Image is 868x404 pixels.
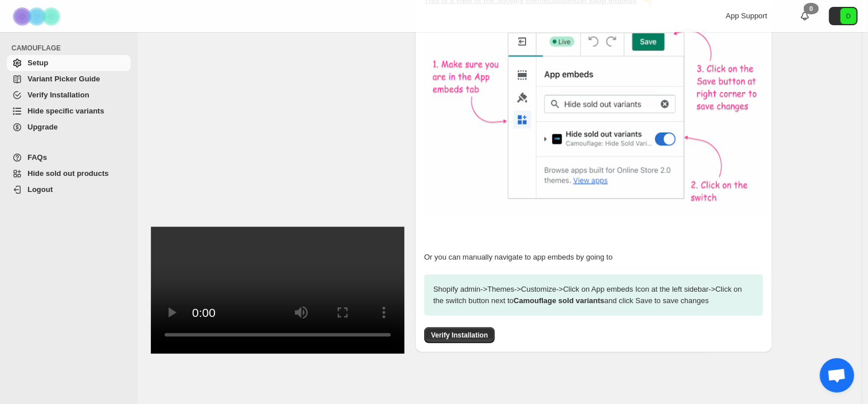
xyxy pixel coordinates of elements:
a: Variant Picker Guide [7,71,131,87]
a: 0 [799,10,811,22]
div: Open chat [820,358,854,393]
p: Shopify admin -> Themes -> Customize -> Click on App embeds Icon at the left sidebar -> Click on ... [424,274,763,316]
span: Verify Installation [431,331,488,340]
p: Or you can manually navigate to app embeds by going to [424,252,763,263]
a: FAQs [7,150,131,166]
span: Upgrade [28,123,58,131]
span: CAMOUFLAGE [11,44,132,53]
button: Avatar with initials D [829,7,858,25]
span: App Support [726,11,767,20]
button: Verify Installation [424,327,495,343]
span: Logout [28,185,53,194]
div: 0 [804,3,819,14]
a: Hide sold out products [7,166,131,182]
span: Avatar with initials D [840,8,857,24]
strong: Camouflage sold variants [514,296,604,305]
span: Setup [28,58,48,67]
a: Hide specific variants [7,103,131,119]
img: Camouflage [9,1,67,32]
a: Verify Installation [7,87,131,103]
span: Verify Installation [28,91,89,99]
text: D [846,13,851,19]
a: Upgrade [7,119,131,135]
span: Hide sold out products [28,169,109,178]
span: Variant Picker Guide [28,74,100,83]
video: Enable Camouflage in theme app embeds [151,227,405,354]
a: Verify Installation [424,331,495,339]
img: camouflage-enable [424,15,768,216]
span: FAQs [28,153,47,162]
span: Hide specific variants [28,107,104,115]
a: Logout [7,182,131,198]
a: Setup [7,55,131,71]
